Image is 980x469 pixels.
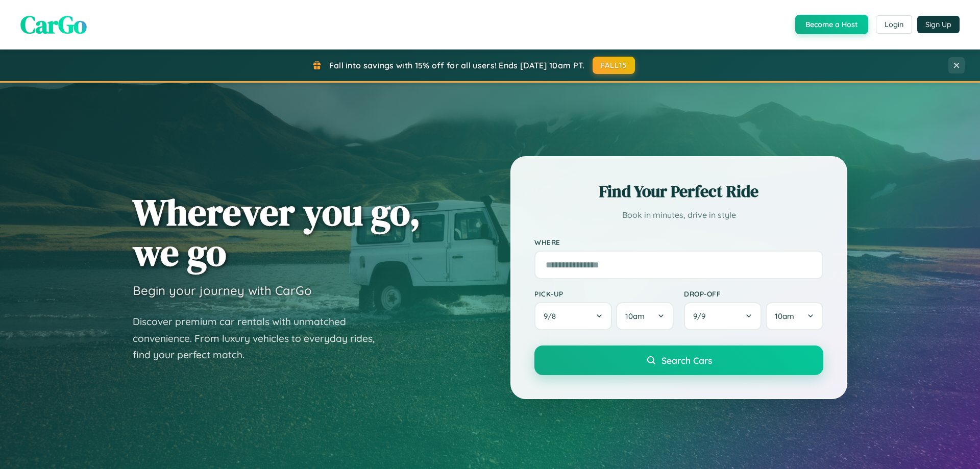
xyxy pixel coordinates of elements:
[544,311,561,321] span: 9 / 8
[693,311,710,321] span: 9 / 9
[661,355,712,366] span: Search Cars
[534,345,823,375] button: Search Cars
[917,16,960,33] button: Sign Up
[133,192,421,273] h1: Wherever you go, we go
[616,302,674,330] button: 10am
[876,15,912,34] button: Login
[534,208,823,223] p: Book in minutes, drive in style
[795,15,868,34] button: Become a Host
[775,311,794,321] span: 10am
[534,289,674,298] label: Pick-up
[534,302,612,330] button: 9/8
[534,238,823,246] label: Where
[593,57,635,74] button: FALL15
[534,180,823,203] h2: Find Your Perfect Ride
[329,60,585,70] span: Fall into savings with 15% off for all users! Ends [DATE] 10am PT.
[625,311,645,321] span: 10am
[20,8,87,41] span: CarGo
[684,289,823,298] label: Drop-off
[133,313,388,363] p: Discover premium car rentals with unmatched convenience. From luxury vehicles to everyday rides, ...
[766,302,823,330] button: 10am
[133,283,312,298] h3: Begin your journey with CarGo
[684,302,762,330] button: 9/9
